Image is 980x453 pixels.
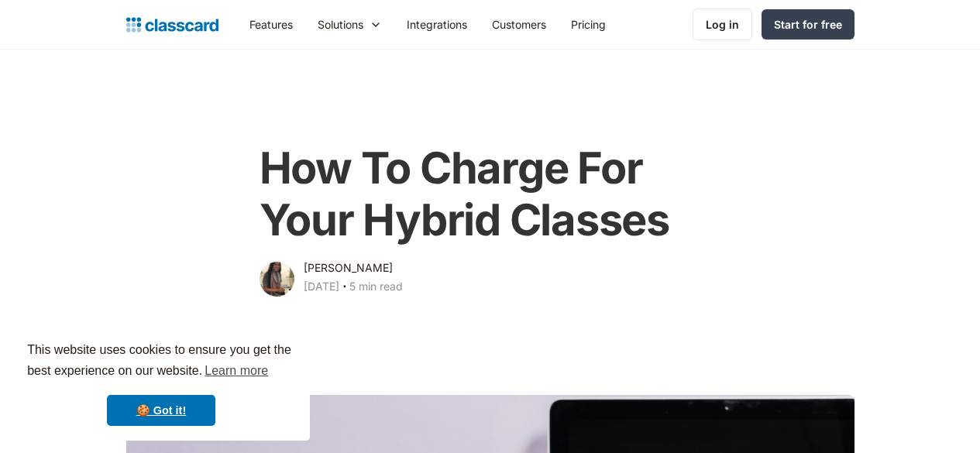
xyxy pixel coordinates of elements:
span: This website uses cookies to ensure you get the best experience on our website. [27,341,295,383]
a: Customers [480,7,559,42]
a: Integrations [394,7,480,42]
div: 5 min read [349,277,403,296]
div: Log in [706,16,739,33]
a: learn more about cookies [202,359,270,383]
div: [DATE] [304,277,339,296]
a: Features [237,7,305,42]
div: cookieconsent [12,326,310,441]
a: Logo [126,14,218,36]
a: dismiss cookie message [107,395,215,426]
div: Start for free [774,16,842,33]
a: Pricing [559,7,618,42]
div: ‧ [339,277,349,299]
div: Solutions [318,16,363,33]
div: [PERSON_NAME] [304,259,393,277]
a: Start for free [762,9,854,39]
a: Log in [693,9,752,40]
div: Solutions [305,7,394,42]
h1: How To Charge For Your Hybrid Classes [260,142,721,246]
